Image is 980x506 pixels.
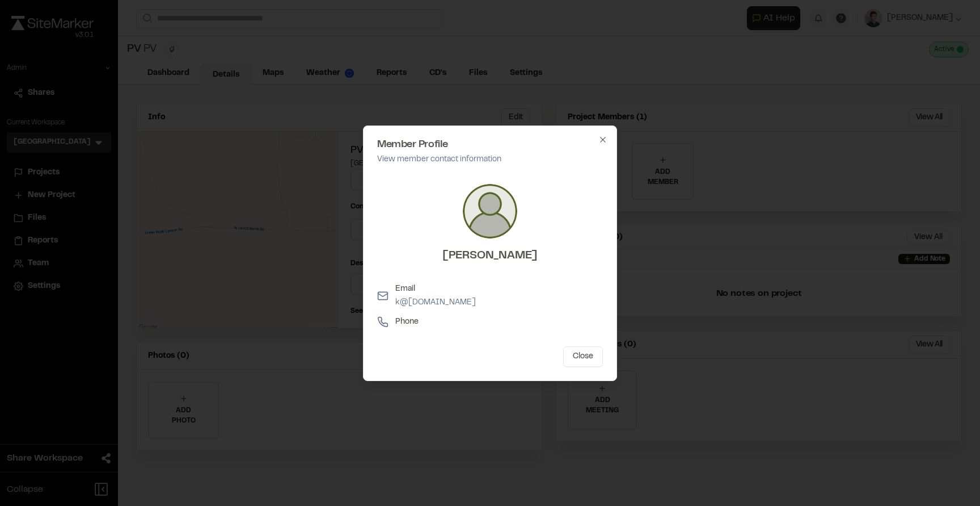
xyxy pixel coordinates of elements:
[563,346,603,367] button: Close
[395,299,476,306] a: k@[DOMAIN_NAME]
[395,316,419,328] p: Phone
[377,140,603,150] h2: Member Profile
[395,283,476,295] p: Email
[463,184,517,239] img: Katie
[377,153,603,166] p: View member contact information
[442,248,538,265] h3: [PERSON_NAME]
